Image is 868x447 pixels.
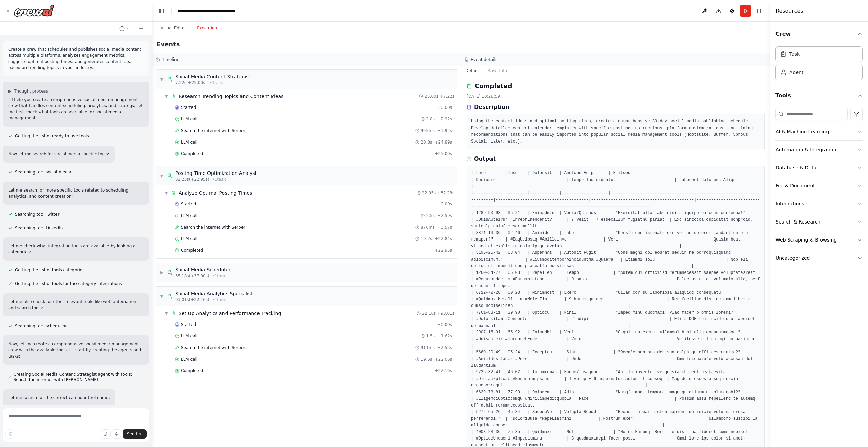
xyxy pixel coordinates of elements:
div: Crew [775,44,863,86]
span: 911ms [421,345,435,350]
span: Completed [181,248,203,253]
span: Creating Social Media Content Strategist agent with tools: Search the internet with [PERSON_NAME] [14,371,144,382]
div: Social Media Scheduler [175,266,231,273]
p: I'll help you create a comprehensive social media management crew that handles content scheduling... [8,97,144,121]
span: Search the internet with Serper [181,128,245,133]
span: 22.16s [422,311,436,316]
span: ▼ [164,94,168,99]
button: Upload files [101,429,111,439]
button: Switch to previous chat [117,24,133,33]
span: Set Up Analytics and Performance Tracking [179,310,281,317]
span: + 0.00s [437,105,452,110]
div: Posting Time Optimization Analyst [175,170,257,177]
span: ▼ [164,190,168,196]
p: Let me check what integration tools are available by looking at categories: [8,243,144,255]
span: 7.22s (+25.00s) [175,80,207,85]
span: Searching tool scheduling [15,323,68,329]
span: Started [181,322,196,327]
span: ▼ [164,311,168,316]
span: Research Trending Topics and Content Ideas [179,93,283,100]
p: Now, let me create a comprehensive social media management crew with the available tools. I'll st... [8,341,144,359]
button: Execution [191,21,222,35]
div: Integrations [775,200,804,207]
h4: Resources [775,7,803,15]
span: Search the internet with Serper [181,345,245,350]
button: Crew [775,24,863,44]
span: Getting the list of tools for the category Integrations [15,281,122,286]
p: Let me also check for other relevant tools like web automation and search tools: [8,299,144,311]
span: Completed [181,151,203,156]
button: File & Document [775,177,863,195]
span: 20.8s [421,139,432,145]
h2: Completed [475,81,512,91]
span: • 1 task [210,80,223,85]
div: Automation & Integration [775,146,836,153]
span: 93.01s (+22.16s) [175,297,210,302]
span: Send [127,431,137,437]
span: Started [181,201,196,207]
button: Send [123,429,147,439]
nav: breadcrumb [177,7,236,14]
p: Now let me search for social media specific tools: [8,151,109,157]
h3: Description [474,103,509,111]
button: Hide left sidebar [156,6,166,16]
button: Automation & Integration [775,141,863,159]
button: Database & Data [775,159,863,177]
span: • 1 task [212,177,226,182]
div: Agent [789,69,803,76]
span: 22.95s [422,190,436,196]
span: • 1 task [212,297,226,302]
span: LLM call [181,139,197,145]
div: Search & Research [775,218,820,225]
button: Hide right sidebar [755,6,765,16]
span: ▼ [160,173,164,179]
span: + 22.06s [435,357,452,362]
span: 2.8s [426,116,435,122]
span: Getting the list of tools categories [15,267,84,273]
div: Uncategorized [775,254,810,261]
span: Search the internet with Serper [181,225,245,230]
span: LLM call [181,213,197,218]
button: Start a new chat [136,24,147,33]
span: Thought process [14,88,48,94]
h2: Events [156,39,180,49]
span: 995ms [421,128,435,133]
span: + 2.92s [437,116,452,122]
div: Tools [775,105,863,272]
span: + 32.23s [437,190,454,196]
h3: Output [474,155,496,163]
span: + 2.53s [437,345,452,350]
button: Search & Research [775,213,863,231]
span: ▶ [8,88,11,94]
span: + 3.57s [437,225,452,230]
p: Let me search for more specific tools related to scheduling, analytics, and content creation: [8,187,144,199]
div: Social Media Content Strategist [175,73,250,80]
span: • 1 task [212,273,226,279]
span: Getting the list of ready-to-use tools [15,133,89,139]
span: 19.5s [421,357,432,362]
span: LLM call [181,333,197,339]
span: LLM call [181,236,197,242]
button: Raw Data [484,66,512,76]
span: + 2.59s [437,213,452,218]
span: + 25.00s [435,151,452,156]
pre: Using the content ideas and optimal posting times, create a comprehensive 30-day social media pub... [471,118,760,145]
button: Visual Editor [155,21,191,35]
div: File & Document [775,182,815,189]
h3: Event details [471,57,497,62]
span: 2.5s [426,213,435,218]
div: [DATE] 10:28:59 [467,94,765,99]
button: Click to speak your automation idea [112,429,121,439]
span: Analyze Optimal Posting Times [179,189,252,196]
span: Started [181,105,196,110]
p: Let me search for the correct calendar tool name: [8,395,110,401]
span: + 3.92s [437,128,452,133]
button: Tools [775,86,863,105]
button: Integrations [775,195,863,213]
div: AI & Machine Learning [775,128,829,135]
p: Create a crew that schedules and publishes social media content across multiple platforms, analyz... [8,46,144,71]
div: Social Media Analytics Specialist [175,290,253,297]
span: ▼ [160,294,164,299]
span: Completed [181,368,203,374]
span: Searching tool LinkedIn [15,225,63,231]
